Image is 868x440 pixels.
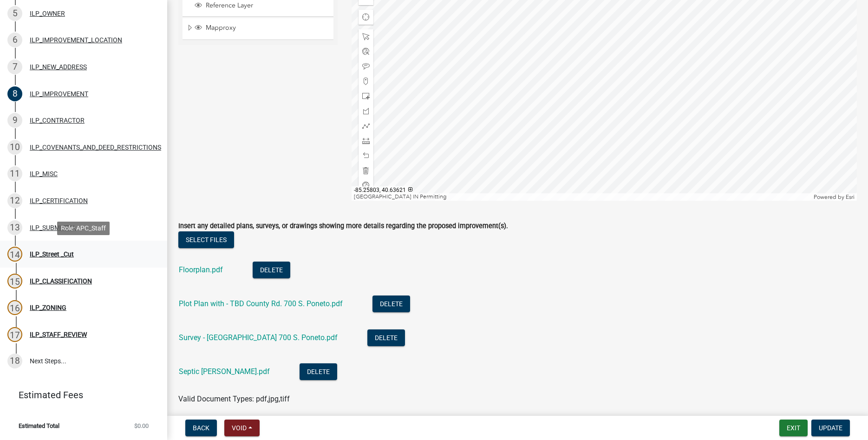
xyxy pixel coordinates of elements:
[30,91,88,97] div: ILP_IMPROVEMENT
[178,223,508,230] label: Insert any detailed plans, surveys, or drawings showing more details regarding the proposed impro...
[30,278,92,284] div: ILP_CLASSIFICATION
[178,394,290,403] span: Valid Document Types: pdf,jpg,tiff
[7,386,152,404] a: Estimated Fees
[7,166,22,181] div: 11
[232,424,247,432] span: Void
[779,420,808,436] button: Exit
[7,59,22,74] div: 7
[367,334,405,343] wm-modal-confirm: Delete Document
[372,296,410,312] button: Delete
[7,86,22,101] div: 8
[193,1,330,11] div: Reference Layer
[253,266,290,275] wm-modal-confirm: Delete Document
[19,423,59,429] span: Estimated Total
[30,197,88,204] div: ILP_CERTIFICATION
[253,262,290,278] button: Delete
[30,331,87,338] div: ILP_STAFF_REVIEW
[811,193,857,201] div: Powered by
[193,424,209,432] span: Back
[7,327,22,342] div: 17
[30,10,65,17] div: ILP_OWNER
[7,300,22,315] div: 16
[7,220,22,235] div: 13
[203,1,330,10] span: Reference Layer
[185,420,217,436] button: Back
[7,193,22,208] div: 12
[30,117,85,124] div: ILP_CONTRACTOR
[224,420,260,436] button: Void
[372,300,410,309] wm-modal-confirm: Delete Document
[186,24,193,33] span: Expand
[367,329,405,346] button: Delete
[7,6,22,21] div: 5
[57,222,110,235] div: Role: APC_Staff
[819,424,842,432] span: Update
[30,64,87,70] div: ILP_NEW_ADDRESS
[359,10,373,25] div: Find my location
[193,24,330,33] div: Mapproxy
[300,363,337,380] button: Delete
[30,144,161,151] div: ILP_COVENANTS_AND_DEED_RESTRICTIONS
[30,304,66,311] div: ILP_ZONING
[30,171,58,177] div: ILP_MISC
[30,37,122,43] div: ILP_IMPROVEMENT_LOCATION
[300,368,337,377] wm-modal-confirm: Delete Document
[179,265,223,274] a: Floorplan.pdf
[30,224,77,231] div: ILP_SUBMITTAL
[7,354,22,368] div: 18
[7,33,22,47] div: 6
[203,24,330,32] span: Mapproxy
[179,333,338,342] a: Survey - [GEOGRAPHIC_DATA] 700 S. Poneto.pdf
[183,18,333,39] li: Mapproxy
[178,231,234,248] button: Select files
[7,247,22,262] div: 14
[179,367,270,376] a: Septic [PERSON_NAME].pdf
[811,420,850,436] button: Update
[30,251,74,257] div: ILP_Street _Cut
[352,193,811,201] div: [GEOGRAPHIC_DATA] IN Permitting
[179,299,343,308] a: Plot Plan with - TBD County Rd. 700 S. Poneto.pdf
[846,194,855,200] a: Esri
[7,274,22,289] div: 15
[7,140,22,155] div: 10
[7,113,22,128] div: 9
[134,423,149,429] span: $0.00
